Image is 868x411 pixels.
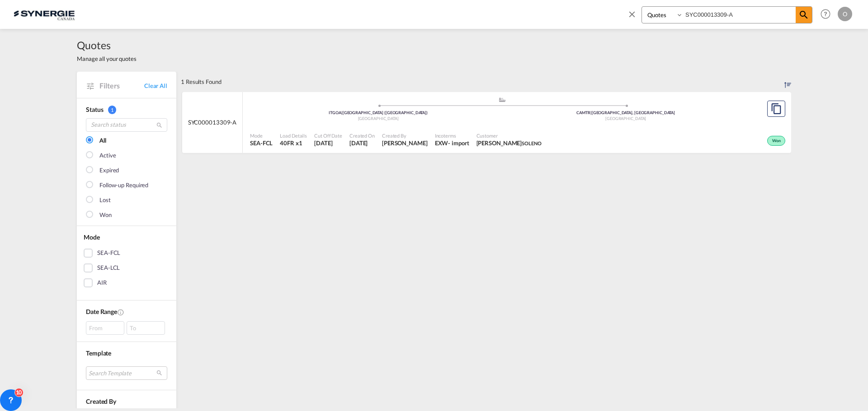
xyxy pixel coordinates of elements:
[280,132,307,139] span: Load Details
[99,136,106,145] div: All
[84,249,170,258] md-checkbox: SEA-FCL
[99,81,144,91] span: Filters
[683,7,796,23] input: Enter Quotation Number
[448,139,469,147] div: - import
[99,166,119,175] div: Expired
[784,72,791,92] div: Sort by: Created On
[97,278,107,287] div: AIR
[156,122,163,129] md-icon: icon-magnify
[99,181,148,190] div: Follow-up Required
[605,116,646,121] span: [GEOGRAPHIC_DATA]
[77,55,137,63] span: Manage all your quotes
[476,132,542,139] span: Customer
[77,38,137,52] span: Quotes
[86,321,124,335] div: From
[476,139,542,147] span: Christian Dionne SOLENO
[435,132,469,139] span: Incoterms
[522,140,541,146] span: SOLENO
[382,132,428,139] span: Created By
[188,118,237,126] span: SYC000013309-A
[108,106,116,114] span: 1
[349,132,375,139] span: Created On
[127,321,165,335] div: To
[86,321,167,335] span: From To
[772,138,783,144] span: Won
[818,6,833,22] span: Help
[86,397,116,405] span: Created By
[590,110,592,115] span: |
[86,105,167,114] div: Status 1
[838,7,852,21] div: O
[796,7,812,23] span: icon-magnify
[329,110,428,115] span: ITGOA [GEOGRAPHIC_DATA] ([GEOGRAPHIC_DATA])
[86,349,111,357] span: Template
[99,211,112,220] div: Won
[627,6,642,28] span: icon-close
[14,4,75,24] img: 1f56c880d42311ef80fc7dca854c8e59.png
[86,106,103,113] span: Status
[382,139,428,147] span: Pablo Gomez Saldarriaga
[358,116,399,121] span: [GEOGRAPHIC_DATA]
[99,151,116,160] div: Active
[280,139,307,147] span: 40FR x 1
[798,9,809,20] md-icon: icon-magnify
[86,118,167,132] input: Search status
[84,278,170,287] md-checkbox: AIR
[314,139,342,147] span: 16 Jul 2025
[349,139,375,147] span: 16 Jul 2025
[767,136,785,146] div: Won
[99,196,111,205] div: Lost
[84,263,170,272] md-checkbox: SEA-LCL
[627,9,637,19] md-icon: icon-close
[97,263,120,272] div: SEA-LCL
[818,6,838,23] div: Help
[576,110,675,115] span: CAMTR [GEOGRAPHIC_DATA], [GEOGRAPHIC_DATA]
[250,132,273,139] span: Mode
[771,103,782,114] md-icon: assets/icons/custom/copyQuote.svg
[86,308,117,315] span: Date Range
[314,132,342,139] span: Cut Off Date
[341,110,343,115] span: |
[767,101,785,117] button: Copy Quote
[117,309,124,316] md-icon: Created On
[250,139,273,147] span: SEA-FCL
[84,233,100,241] span: Mode
[497,97,508,102] md-icon: assets/icons/custom/ship-fill.svg
[435,139,469,147] div: EXW import
[435,139,448,147] div: EXW
[97,249,120,258] div: SEA-FCL
[144,82,167,90] a: Clear All
[182,92,791,153] div: SYC000013309-A assets/icons/custom/ship-fill.svgassets/icons/custom/roll-o-plane.svgOriginGenova ...
[181,72,222,92] div: 1 Results Found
